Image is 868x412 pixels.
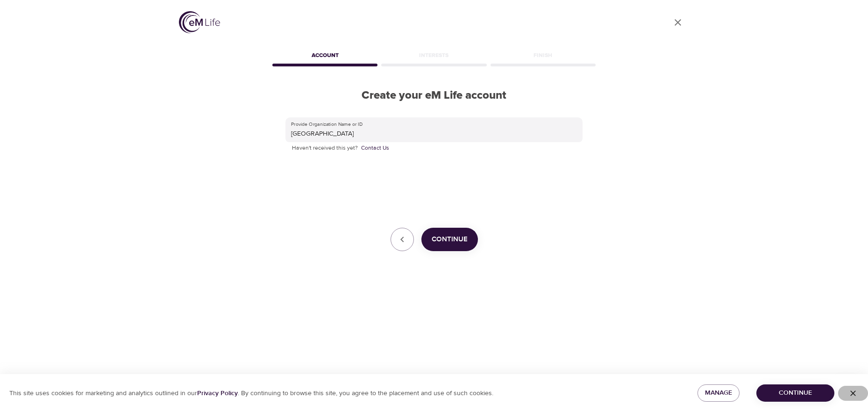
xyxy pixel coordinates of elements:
[756,384,834,402] button: Continue
[705,387,732,399] span: Manage
[667,11,689,34] a: close
[432,233,468,246] span: Continue
[697,384,740,402] button: Manage
[361,144,389,153] a: Contact Us
[764,387,827,399] span: Continue
[421,228,478,251] button: Continue
[197,389,238,398] a: Privacy Policy
[270,89,598,102] h2: Create your eM Life account
[292,144,576,153] p: Haven't received this yet?
[179,11,220,33] img: logo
